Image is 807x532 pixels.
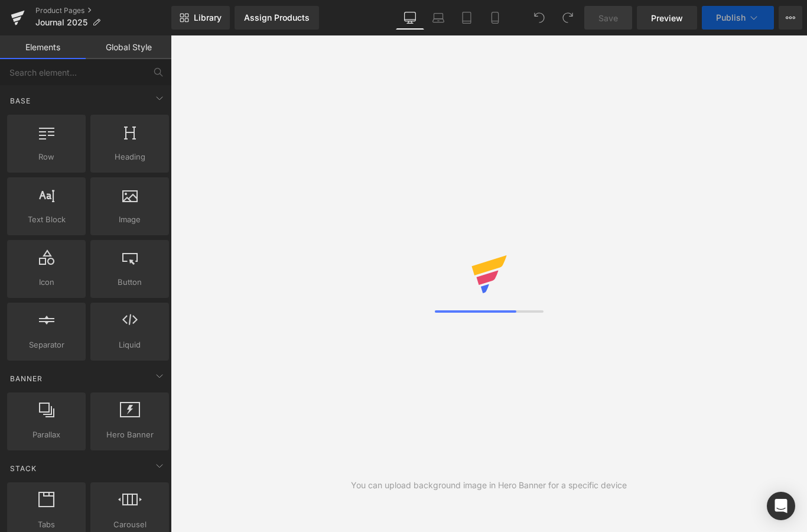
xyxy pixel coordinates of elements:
[94,518,165,531] span: Carousel
[528,6,551,30] button: Undo
[351,479,627,492] div: You can upload background image in Hero Banner for a specific device
[779,6,802,30] button: More
[86,35,171,59] a: Global Style
[9,373,44,384] span: Banner
[453,6,481,30] a: Tablet
[396,6,424,30] a: Desktop
[11,518,82,531] span: Tabs
[194,12,222,23] span: Library
[651,12,683,24] span: Preview
[11,151,82,163] span: Row
[9,95,32,106] span: Base
[716,13,746,22] span: Publish
[171,6,230,30] a: New Library
[767,492,795,520] div: Open Intercom Messenger
[481,6,509,30] a: Mobile
[637,6,697,30] a: Preview
[94,429,165,441] span: Hero Banner
[244,13,310,22] div: Assign Products
[94,151,165,163] span: Heading
[94,213,165,226] span: Image
[35,18,87,27] span: Journal 2025
[11,339,82,351] span: Separator
[94,339,165,351] span: Liquid
[424,6,453,30] a: Laptop
[598,12,618,24] span: Save
[11,276,82,288] span: Icon
[556,6,580,30] button: Redo
[94,276,165,288] span: Button
[702,6,774,30] button: Publish
[11,213,82,226] span: Text Block
[11,429,82,441] span: Parallax
[9,463,38,474] span: Stack
[35,6,171,15] a: Product Pages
